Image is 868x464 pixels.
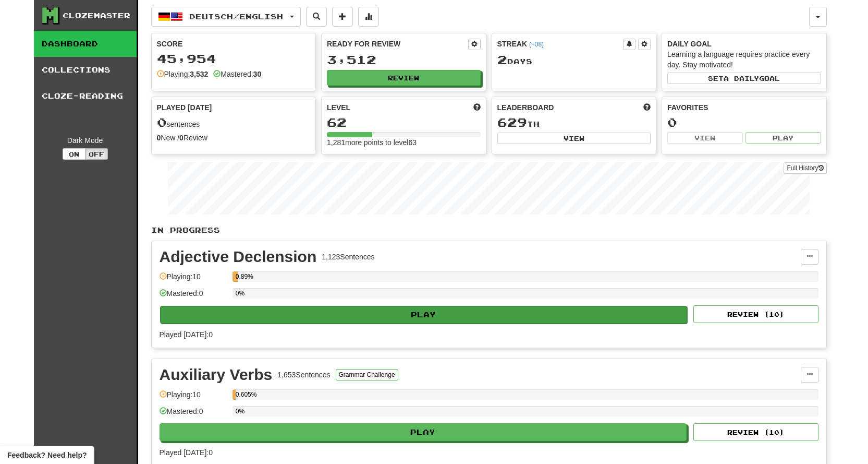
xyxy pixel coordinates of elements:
div: 1,123 Sentences [322,252,374,262]
span: Level [327,102,350,113]
button: Deutsch/English [151,7,301,27]
strong: 0 [157,134,161,142]
div: 62 [327,116,481,129]
button: Play [160,306,688,324]
span: 629 [497,115,527,129]
span: Leaderboard [497,102,554,113]
div: 0 [667,116,821,129]
a: (+08) [529,41,544,48]
button: Review [327,70,481,86]
button: Play [745,132,821,144]
div: Learning a language requires practice every day. Stay motivated! [667,49,821,70]
a: Cloze-Reading [34,83,137,109]
button: Off [85,148,108,160]
span: Deutsch / English [189,12,283,21]
span: Played [DATE]: 0 [160,448,213,457]
span: Played [DATE]: 0 [160,330,213,339]
span: a daily [724,75,759,82]
button: Seta dailygoal [667,73,821,84]
button: View [497,133,651,144]
div: Clozemaster [63,10,130,21]
div: Adjective Declension [160,249,317,265]
div: Auxiliary Verbs [160,367,273,383]
button: Add sentence to collection [332,7,353,27]
button: Grammar Challenge [336,369,398,380]
span: Played [DATE] [157,102,212,113]
div: Score [157,39,311,49]
div: Mastered: 0 [160,288,227,305]
div: th [497,116,651,129]
strong: 30 [253,70,262,78]
a: Dashboard [34,31,137,57]
strong: 0 [179,134,184,142]
span: Open feedback widget [7,450,87,460]
div: 1,653 Sentences [277,370,330,380]
span: 0 [157,115,167,129]
div: Mastered: 0 [160,406,227,423]
div: Day s [497,53,651,67]
div: Streak [497,39,624,49]
div: 0.89% [236,271,238,282]
span: 2 [497,52,507,67]
div: 3,512 [327,53,481,66]
p: In Progress [151,225,827,235]
div: Daily Goal [667,39,821,49]
button: Review (10) [693,423,818,441]
span: Score more points to level up [473,102,481,113]
button: View [667,132,743,144]
button: More stats [358,7,379,27]
div: 1,281 more points to level 63 [327,137,481,148]
div: sentences [157,116,311,129]
div: 45,954 [157,52,311,65]
div: Mastered: [213,69,261,79]
div: Dark Mode [42,135,129,146]
a: Collections [34,57,137,83]
div: Favorites [667,102,821,113]
div: 0.605% [236,389,236,400]
button: Review (10) [693,305,818,323]
div: Ready for Review [327,39,468,49]
div: Playing: 10 [160,389,227,407]
div: Playing: [157,69,209,79]
button: On [63,148,85,160]
a: Full History [784,162,826,174]
div: New / Review [157,133,311,143]
button: Search sentences [306,7,327,27]
div: Playing: 10 [160,271,227,289]
button: Play [160,423,687,441]
strong: 3,532 [190,70,208,78]
span: This week in points, UTC [643,102,651,113]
